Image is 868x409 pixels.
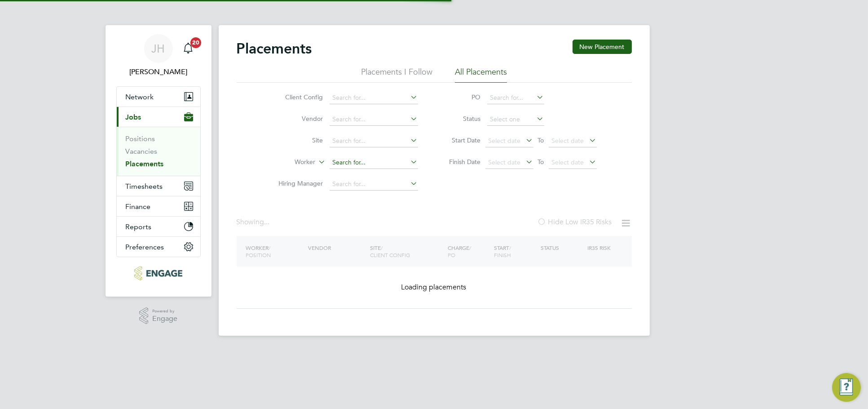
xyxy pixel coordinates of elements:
[538,218,612,227] label: Hide Low IR35 Risks
[139,307,177,325] a: Powered byEngage
[489,158,521,166] span: Select date
[455,67,507,83] li: All Placements
[237,218,272,227] div: Showing
[126,222,152,231] span: Reports
[441,136,481,144] label: Start Date
[126,134,155,143] a: Positions
[272,115,323,123] label: Vendor
[116,34,201,77] a: JH[PERSON_NAME]
[117,107,200,127] button: Jobs
[116,266,201,280] a: Go to home page
[330,92,418,104] input: Search for...
[117,217,200,236] button: Reports
[330,156,418,169] input: Search for...
[179,34,197,63] a: 20
[106,25,211,297] nav: Main navigation
[117,127,200,176] div: Jobs
[126,147,158,156] a: Vacancies
[361,67,432,83] li: Placements I Follow
[272,93,323,101] label: Client Config
[487,92,544,104] input: Search for...
[126,93,154,101] span: Network
[330,178,418,191] input: Search for...
[117,87,200,107] button: Network
[330,113,418,126] input: Search for...
[117,176,200,196] button: Timesheets
[832,373,861,402] button: Engage Resource Center
[330,135,418,147] input: Search for...
[264,218,270,227] span: ...
[264,158,316,167] label: Worker
[441,115,481,123] label: Status
[272,179,323,187] label: Hiring Manager
[441,93,481,101] label: PO
[489,137,521,145] span: Select date
[535,134,547,146] span: To
[535,156,547,168] span: To
[237,40,312,58] h2: Placements
[152,307,177,315] span: Powered by
[552,158,584,166] span: Select date
[116,67,201,77] span: Jess Hogan
[441,158,481,166] label: Finish Date
[573,40,632,54] button: New Placement
[190,37,201,48] span: 20
[487,113,544,126] input: Select one
[152,315,177,323] span: Engage
[117,237,200,257] button: Preferences
[126,182,163,191] span: Timesheets
[152,43,165,54] span: JH
[117,196,200,216] button: Finance
[126,243,164,251] span: Preferences
[552,137,584,145] span: Select date
[126,160,164,168] a: Placements
[126,113,141,121] span: Jobs
[126,202,151,211] span: Finance
[134,266,182,280] img: pcrnet-logo-retina.png
[272,136,323,144] label: Site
